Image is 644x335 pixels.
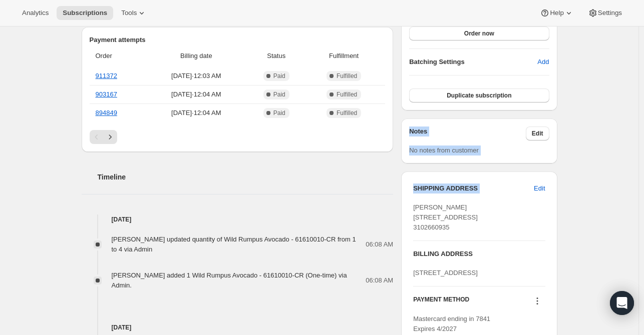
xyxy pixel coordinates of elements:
[337,109,357,117] span: Fulfilled
[112,235,356,253] span: [PERSON_NAME] updated quantity of Wild Rumpus Avocado - 61610010-CR from 1 to 4 via Admin
[22,9,49,17] span: Analytics
[96,90,117,98] a: 903167
[409,26,549,40] button: Order now
[148,108,244,118] span: [DATE] · 12:04 AM
[90,130,386,144] nav: Pagination
[413,269,478,276] span: [STREET_ADDRESS]
[537,57,549,67] span: Add
[96,109,117,116] a: 894849
[148,71,244,81] span: [DATE] · 12:03 AM
[413,249,545,259] h3: BILLING ADDRESS
[90,35,386,45] h2: Payment attempts
[273,109,285,117] span: Paid
[121,9,137,17] span: Tools
[112,271,347,289] span: [PERSON_NAME] added 1 Wild Rumpus Avocado - 61610010-CR (One-time) via Admin.
[63,9,107,17] span: Subscriptions
[409,88,549,102] button: Duplicate subscription
[534,6,579,20] button: Help
[413,315,490,332] span: Mastercard ending in 7841 Expires 4/2027
[115,6,153,20] button: Tools
[413,183,534,193] h3: SHIPPING ADDRESS
[82,214,394,224] h4: [DATE]
[148,89,244,99] span: [DATE] · 12:04 AM
[598,9,622,17] span: Settings
[273,72,285,80] span: Paid
[337,72,357,80] span: Fulfilled
[526,126,549,140] button: Edit
[103,130,117,144] button: Next
[16,6,55,20] button: Analytics
[90,45,146,67] th: Order
[409,126,526,140] h3: Notes
[273,90,285,98] span: Paid
[413,295,469,309] h3: PAYMENT METHOD
[366,275,393,285] span: 06:08 AM
[250,51,302,61] span: Status
[366,239,393,249] span: 06:08 AM
[409,146,479,154] span: No notes from customer
[413,203,478,231] span: [PERSON_NAME] [STREET_ADDRESS] 3102660935
[534,183,545,193] span: Edit
[308,51,379,61] span: Fulfillment
[98,172,394,182] h2: Timeline
[148,51,244,61] span: Billing date
[550,9,563,17] span: Help
[528,180,551,196] button: Edit
[610,291,634,315] div: Open Intercom Messenger
[82,322,394,332] h4: [DATE]
[531,54,555,70] button: Add
[447,91,511,99] span: Duplicate subscription
[57,6,113,20] button: Subscriptions
[96,72,117,79] a: 911372
[582,6,628,20] button: Settings
[464,29,494,37] span: Order now
[337,90,357,98] span: Fulfilled
[532,129,543,137] span: Edit
[409,57,537,67] h6: Batching Settings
